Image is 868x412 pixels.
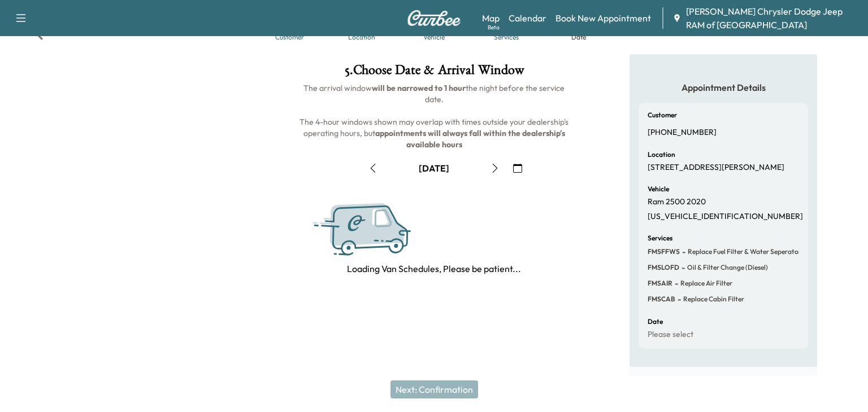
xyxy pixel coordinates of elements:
[648,128,717,138] p: [PHONE_NUMBER]
[571,34,586,41] div: Date
[494,34,519,41] div: Services
[672,278,678,289] span: -
[679,262,685,273] span: -
[648,263,679,272] span: FMSLOFD
[555,11,651,25] a: Book New Appointment
[648,163,784,173] p: [STREET_ADDRESS][PERSON_NAME]
[275,34,304,41] div: Customer
[648,197,706,207] p: Ram 2500 2020
[347,262,521,275] p: Loading Van Schedules, Please be patient...
[648,212,803,222] p: [US_VEHICLE_IDENTIFICATION_NUMBER]
[639,81,808,94] h5: Appointment Details
[348,34,375,41] div: Location
[423,34,445,41] div: Vehicle
[482,11,500,25] a: MapBeta
[685,263,768,272] span: Oil & Filter Change (Diesel)
[680,246,685,257] span: -
[648,235,672,242] h6: Services
[675,293,681,305] span: -
[648,295,675,304] span: FMSCAB
[686,5,859,32] span: [PERSON_NAME] Chrysler Dodge Jeep RAM of [GEOGRAPHIC_DATA]
[648,279,672,288] span: FMSAIR
[648,318,663,325] h6: Date
[648,330,693,340] p: Please select
[300,83,570,150] span: The arrival window the night before the service date. The 4-hour windows shown may overlap with t...
[648,112,677,119] h6: Customer
[648,186,669,192] h6: Vehicle
[407,10,461,26] img: Curbee Logo
[678,279,732,288] span: Replace Air Filter
[681,295,744,304] span: Replace Cabin Filter
[509,11,546,25] a: Calendar
[372,83,466,93] b: will be narrowed to 1 hour
[419,162,449,174] div: [DATE]
[685,247,801,256] span: Replace Fuel Filter & Water Seperator
[648,151,675,158] h6: Location
[375,128,567,150] b: appointments will always fall within the dealership's available hours
[488,23,500,32] div: Beta
[298,63,570,82] h1: 5 . Choose Date & Arrival Window
[648,247,680,256] span: FMSFFWS
[309,195,447,266] img: Curbee Service.svg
